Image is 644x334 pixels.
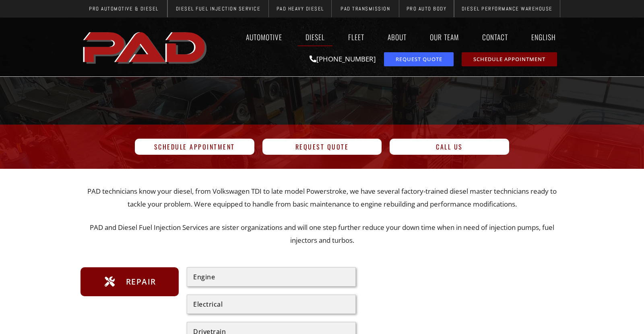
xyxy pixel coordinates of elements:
a: About [380,28,414,46]
a: Schedule Appointment [135,139,254,155]
a: request a service or repair quote [384,52,454,66]
img: The image shows the word "PAD" in bold, red, uppercase letters with a slight shadow effect. [80,25,211,69]
a: Request Quote [262,139,382,155]
span: Request Quote [295,143,349,150]
span: PAD Heavy Diesel [277,6,324,11]
a: English [524,28,563,46]
span: Call Us [436,143,463,150]
a: Call Us [390,139,509,155]
a: Automotive [238,28,290,46]
a: [PHONE_NUMBER] [310,54,376,64]
span: Schedule Appointment [473,57,545,62]
div: Engine [193,274,349,280]
span: Diesel Fuel Injection Service [176,6,261,11]
p: PAD technicians know your diesel, from Volkswagen TDI to late model Powerstroke, we have several ... [80,185,563,211]
span: PAD Transmission [341,6,390,11]
div: Electrical [193,301,349,307]
a: Contact [475,28,516,46]
span: Request Quote [396,57,442,62]
span: Pro Auto Body [407,6,447,11]
span: Schedule Appointment [154,143,235,150]
p: PAD and Diesel Fuel Injection Services are sister organizations and will one step further reduce ... [80,221,563,247]
nav: Menu [211,28,563,46]
a: Diesel [298,28,332,46]
span: Pro Automotive & Diesel [89,6,159,11]
a: schedule repair or service appointment [462,52,557,66]
a: Our Team [422,28,466,46]
a: Fleet [341,28,372,46]
a: pro automotive and diesel home page [80,25,211,69]
span: Repair [124,275,156,288]
span: Diesel Performance Warehouse [462,6,553,11]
